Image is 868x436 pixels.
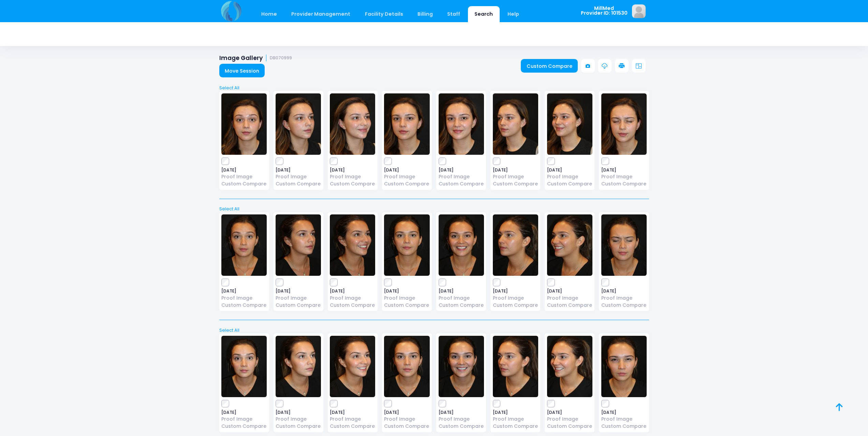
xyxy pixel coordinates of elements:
a: Proof Image [547,173,592,180]
a: Custom Compare [221,302,267,309]
a: Custom Compare [439,423,484,430]
a: Proof Image [493,416,538,423]
span: [DATE] [547,289,592,293]
img: image [330,336,375,397]
a: Proof Image [439,295,484,302]
a: Proof Image [221,416,267,423]
a: Custom Compare [276,302,321,309]
a: Custom Compare [547,302,592,309]
img: image [276,214,321,276]
span: [DATE] [547,410,592,415]
a: Proof Image [601,295,647,302]
a: Proof Image [439,173,484,180]
span: [DATE] [221,410,267,415]
a: Billing [411,6,439,22]
img: image [493,336,538,397]
img: image [221,214,267,276]
a: Custom Compare [384,302,429,309]
a: Proof Image [384,173,429,180]
span: [DATE] [601,410,647,415]
a: Help [501,6,526,22]
a: Proof Image [221,295,267,302]
a: Custom Compare [276,180,321,187]
span: [DATE] [547,168,592,172]
a: Custom Compare [493,423,538,430]
span: [DATE] [276,410,321,415]
a: Proof Image [276,173,321,180]
img: image [547,214,592,276]
img: image [439,336,484,397]
span: [DATE] [330,410,375,415]
a: Custom Compare [439,302,484,309]
a: Facility Details [358,6,410,22]
span: [DATE] [601,289,647,293]
img: image [439,214,484,276]
img: image [330,214,375,276]
a: Custom Compare [276,423,321,430]
a: Provider Management [285,6,357,22]
img: image [330,93,375,155]
span: [DATE] [601,168,647,172]
img: image [384,93,429,155]
span: [DATE] [221,289,267,293]
a: Custom Compare [521,59,578,73]
span: [DATE] [384,289,429,293]
a: Proof Image [330,295,375,302]
a: Custom Compare [384,423,429,430]
img: image [547,336,592,397]
img: image [601,214,647,276]
a: Select All [217,85,651,91]
a: Proof Image [547,416,592,423]
span: [DATE] [276,289,321,293]
a: Proof Image [276,295,321,302]
span: [DATE] [493,410,538,415]
a: Proof Image [547,295,592,302]
img: image [221,93,267,155]
a: Select All [217,206,651,212]
a: Proof Image [221,173,267,180]
a: Proof Image [330,173,375,180]
img: image [384,336,429,397]
a: Staff [441,6,467,22]
span: [DATE] [330,168,375,172]
span: [DATE] [493,289,538,293]
a: Proof Image [601,173,647,180]
a: Proof Image [493,295,538,302]
a: Custom Compare [221,180,267,187]
a: Custom Compare [330,302,375,309]
img: image [439,93,484,155]
img: image [547,93,592,155]
span: [DATE] [493,168,538,172]
a: Proof Image [493,173,538,180]
img: image [632,4,646,18]
a: Custom Compare [601,302,647,309]
img: image [221,336,267,397]
a: Custom Compare [493,302,538,309]
a: Proof Image [601,416,647,423]
a: Move Session [219,64,265,77]
img: image [276,336,321,397]
img: image [493,214,538,276]
a: Proof Image [330,416,375,423]
a: Custom Compare [439,180,484,187]
img: image [384,214,429,276]
a: Proof Image [384,295,429,302]
a: Proof Image [276,416,321,423]
a: Proof Image [439,416,484,423]
span: [DATE] [439,168,484,172]
small: DB070999 [270,56,292,61]
span: [DATE] [276,168,321,172]
a: Custom Compare [221,423,267,430]
span: [DATE] [384,168,429,172]
a: Select All [217,327,651,334]
span: [DATE] [439,410,484,415]
a: Custom Compare [493,180,538,187]
a: Home [255,6,284,22]
a: Search [468,6,500,22]
a: Custom Compare [547,423,592,430]
img: image [276,93,321,155]
a: Custom Compare [601,180,647,187]
span: [DATE] [330,289,375,293]
a: Custom Compare [547,180,592,187]
a: Proof Image [384,416,429,423]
